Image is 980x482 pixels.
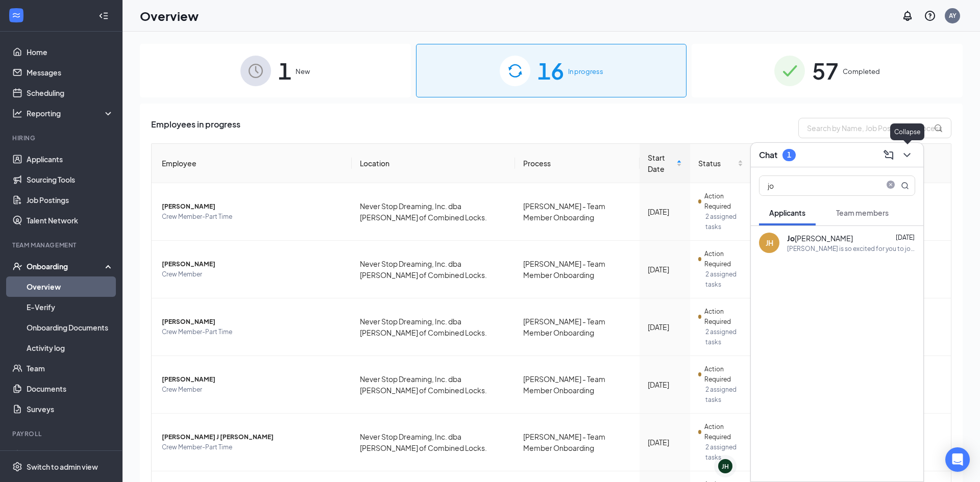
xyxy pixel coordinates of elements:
[162,432,344,442] span: [PERSON_NAME] J [PERSON_NAME]
[901,10,914,22] svg: Notifications
[843,66,880,77] span: Completed
[352,298,515,356] td: Never Stop Dreaming, Inc. dba [PERSON_NAME] of Combined Locks.
[798,118,951,138] input: Search by Name, Job Posting, or Process
[704,307,743,327] span: Action Required
[812,53,839,88] span: 57
[901,182,909,190] svg: MagnifyingGlass
[698,158,736,169] span: Status
[515,241,640,298] td: [PERSON_NAME] - Team Member Onboarding
[162,327,344,337] span: Crew Member-Part Time
[648,152,674,174] span: Start Date
[899,147,915,163] button: ChevronDown
[515,298,640,356] td: [PERSON_NAME] - Team Member Onboarding
[759,149,777,161] h3: Chat
[12,241,112,249] div: Team Management
[704,249,743,269] span: Action Required
[352,183,515,241] td: Never Stop Dreaming, Inc. dba [PERSON_NAME] of Combined Locks.
[722,462,729,471] div: JH
[27,42,114,62] a: Home
[27,297,114,317] a: E-Verify
[705,327,743,347] span: 2 assigned tasks
[27,149,114,169] a: Applicants
[27,317,114,338] a: Onboarding Documents
[648,206,682,217] div: [DATE]
[27,276,114,297] a: Overview
[352,414,515,471] td: Never Stop Dreaming, Inc. dba [PERSON_NAME] of Combined Locks.
[27,210,114,231] a: Talent Network
[924,10,936,22] svg: QuestionInfo
[27,338,114,358] a: Activity log
[11,10,21,20] svg: WorkstreamLogo
[162,212,344,222] span: Crew Member-Part Time
[568,66,603,77] span: In progress
[27,169,114,190] a: Sourcing Tools
[12,429,112,438] div: Payroll
[885,181,897,189] span: close-circle
[515,183,640,241] td: [PERSON_NAME] - Team Member Onboarding
[836,208,889,217] span: Team members
[705,269,743,290] span: 2 assigned tasks
[896,234,915,241] span: [DATE]
[12,134,112,142] div: Hiring
[27,190,114,210] a: Job Postings
[12,462,22,472] svg: Settings
[704,191,743,212] span: Action Required
[162,385,344,395] span: Crew Member
[648,437,682,448] div: [DATE]
[352,356,515,414] td: Never Stop Dreaming, Inc. dba [PERSON_NAME] of Combined Locks.
[787,244,915,253] div: [PERSON_NAME] is so excited for you to join our team! Do you know anyone else who might be intere...
[949,11,957,20] div: AY
[27,62,114,83] a: Messages
[27,462,98,472] div: Switch to admin view
[12,108,22,118] svg: Analysis
[515,144,640,183] th: Process
[705,212,743,232] span: 2 assigned tasks
[705,385,743,405] span: 2 assigned tasks
[515,414,640,471] td: [PERSON_NAME] - Team Member Onboarding
[880,147,897,163] button: ComposeMessage
[787,150,791,159] div: 1
[296,66,310,77] span: New
[27,378,114,399] a: Documents
[787,233,853,243] div: [PERSON_NAME]
[704,364,743,385] span: Action Required
[162,442,344,452] span: Crew Member-Part Time
[162,374,344,385] span: [PERSON_NAME]
[162,317,344,327] span: [PERSON_NAME]
[162,201,344,212] span: [PERSON_NAME]
[885,181,897,191] span: close-circle
[27,358,114,378] a: Team
[27,108,114,118] div: Reporting
[162,259,344,269] span: [PERSON_NAME]
[27,261,105,271] div: Onboarding
[537,53,564,88] span: 16
[883,149,895,161] svg: ComposeMessage
[151,118,240,138] span: Employees in progress
[690,144,751,183] th: Status
[27,445,114,465] a: PayrollCrown
[152,144,352,183] th: Employee
[901,149,913,161] svg: ChevronDown
[648,379,682,390] div: [DATE]
[140,7,199,24] h1: Overview
[769,208,805,217] span: Applicants
[890,123,924,140] div: Collapse
[515,356,640,414] td: [PERSON_NAME] - Team Member Onboarding
[278,53,291,88] span: 1
[787,234,795,243] b: Jo
[759,176,880,195] input: Search applicant
[648,264,682,275] div: [DATE]
[766,238,773,248] div: JH
[352,144,515,183] th: Location
[704,422,743,442] span: Action Required
[27,83,114,103] a: Scheduling
[705,442,743,463] span: 2 assigned tasks
[99,11,109,21] svg: Collapse
[945,447,970,472] div: Open Intercom Messenger
[12,261,22,271] svg: UserCheck
[162,269,344,280] span: Crew Member
[648,321,682,333] div: [DATE]
[352,241,515,298] td: Never Stop Dreaming, Inc. dba [PERSON_NAME] of Combined Locks.
[27,399,114,419] a: Surveys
